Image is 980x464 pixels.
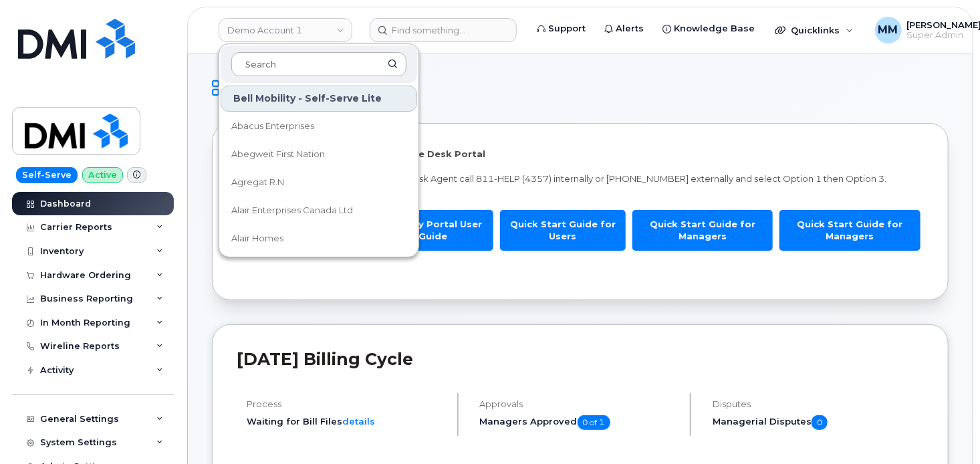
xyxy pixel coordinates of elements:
h4: Process [247,399,446,409]
a: Abacus Enterprises [221,113,417,140]
a: details [342,416,375,427]
span: Abacus Enterprises [231,120,314,133]
a: Alair Homes [221,225,417,252]
li: Waiting for Bill Files [247,415,446,428]
span: Abegweit First Nation [231,148,325,161]
span: Alair Enterprises Canada Ltd [231,204,353,217]
p: To speak with a Mobile Device Service Desk Agent call 811-HELP (4357) internally or [PHONE_NUMBER... [237,172,924,185]
h2: [DATE] Billing Cycle [237,349,924,369]
span: Alair Homes [231,232,283,245]
span: 0 of 1 [578,415,610,430]
input: Search [231,52,406,76]
span: 0 [812,415,828,430]
span: Agregat R.N [231,176,284,189]
p: Welcome to the Mobile Device Service Desk Portal [237,148,924,160]
h4: Disputes [713,399,924,409]
a: Alair Enterprises Canada Ltd [221,197,417,224]
h5: Managerial Disputes [713,415,924,430]
a: Agregat R.N [221,169,417,196]
a: Mobility Portal User Guide [373,210,493,251]
h4: Approvals [480,399,679,409]
a: Quick Start Guide for Managers [632,210,773,251]
a: Quick Start Guide for Managers [779,210,921,251]
h5: Managers Approved [480,415,679,430]
div: Bell Mobility - Self-Serve Lite [221,86,417,112]
a: Quick Start Guide for Users [500,210,626,251]
a: Abegweit First Nation [221,141,417,168]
